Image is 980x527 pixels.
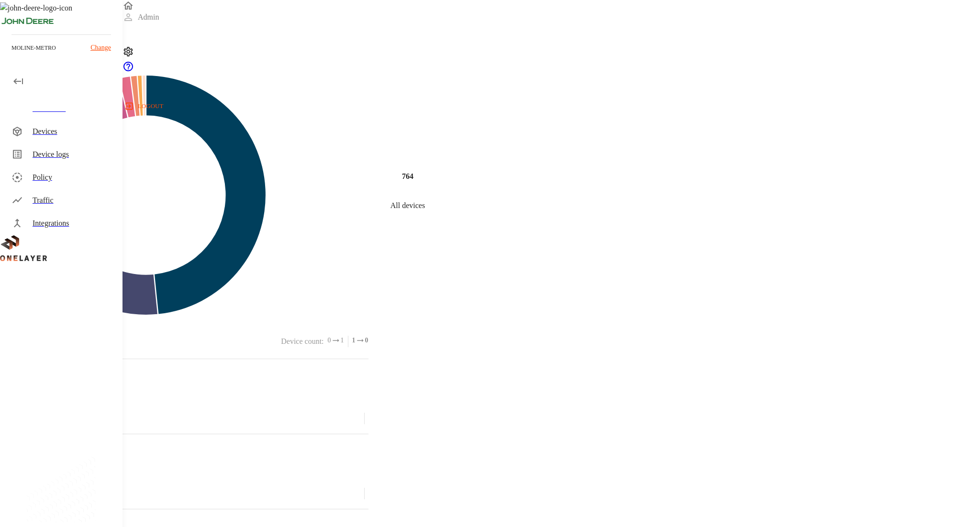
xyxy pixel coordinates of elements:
p: All devices [390,200,425,211]
span: 1 [341,336,344,345]
span: Support Portal [122,66,134,74]
span: 0 [365,336,368,345]
span: 1 [352,336,356,345]
button: logout [122,99,167,114]
h4: 764 [402,171,413,182]
p: Admin [138,11,159,23]
a: logout [122,99,980,114]
a: onelayer-support [122,66,134,74]
span: 0 [328,336,331,345]
p: Device count : [281,336,323,347]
